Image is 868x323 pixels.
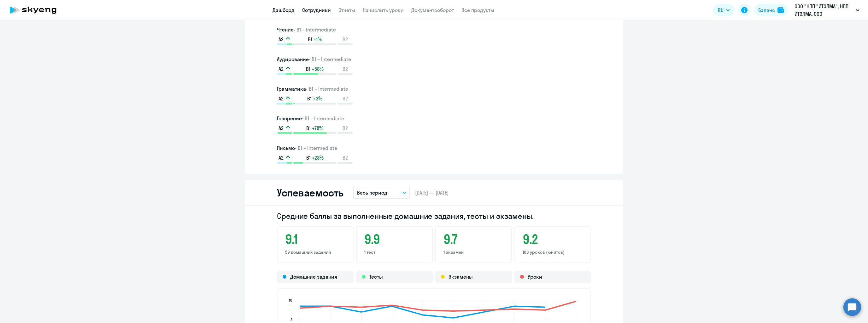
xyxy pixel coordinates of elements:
span: • B1 – Intermediate [294,26,336,33]
span: B2 [343,36,348,43]
a: Отчеты [338,7,355,13]
span: • B1 – Intermediate [306,86,348,92]
span: B2 [343,125,348,132]
span: B2 [343,65,348,72]
div: Баланс [758,6,775,14]
img: balance [777,7,784,13]
div: Уроки [514,271,591,283]
span: A2 [279,36,284,43]
span: B1 [306,125,311,132]
p: Весь период [357,189,387,196]
p: 106 уроков (юнитов) [523,249,583,255]
h2: Средние баллы за выполненные домашние задания, тесты и экзамены. [277,211,591,221]
h3: Говорение [277,115,591,122]
button: Балансbalance [754,4,788,16]
text: 10 [289,298,292,303]
span: B2 [343,154,348,161]
a: Дашборд [273,7,295,13]
h3: Аудирование [277,55,591,63]
span: B1 [308,36,312,43]
span: +3% [313,95,322,102]
h3: 9.9 [364,232,425,247]
span: • B1 – Intermediate [295,145,337,151]
h3: 9.1 [285,232,345,247]
span: RU [718,6,724,14]
span: +23% [312,154,324,161]
span: A2 [279,65,284,72]
h3: 9.7 [443,232,504,247]
span: B2 [343,95,348,102]
div: Экзамены [435,271,512,283]
button: ООО "НПП "ИТЭЛМА", НПП ИТЭЛМА, ООО [791,3,863,18]
span: A2 [279,154,284,161]
span: A2 [279,95,284,102]
button: Весь период [353,187,410,199]
div: Тесты [356,271,433,283]
span: B1 [307,95,312,102]
p: 1 экзамен [443,249,504,255]
a: Все продукты [461,7,494,13]
span: • B1 – Intermediate [309,56,351,62]
a: Документооборот [411,7,454,13]
p: 1 тест [364,249,425,255]
text: 8 [290,317,292,322]
span: B1 [306,154,311,161]
h3: 9.2 [523,232,583,247]
button: RU [713,4,734,16]
span: B1 [306,65,310,72]
h3: Письмо [277,144,591,152]
span: +1% [314,36,322,43]
h2: Успеваемость [277,186,343,199]
p: ООО "НПП "ИТЭЛМА", НПП ИТЭЛМА, ООО [795,3,853,18]
a: Сотрудники [302,7,331,13]
p: 59 домашних заданий [285,249,345,255]
span: A2 [279,125,284,132]
h3: Чтение [277,26,591,33]
span: +78% [312,125,323,132]
span: [DATE] — [DATE] [415,189,449,196]
span: +58% [312,65,324,72]
span: • B1 – Intermediate [302,115,344,122]
a: Начислить уроки [363,7,404,13]
h3: Грамматика [277,85,591,93]
div: Домашние задания [277,271,354,283]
